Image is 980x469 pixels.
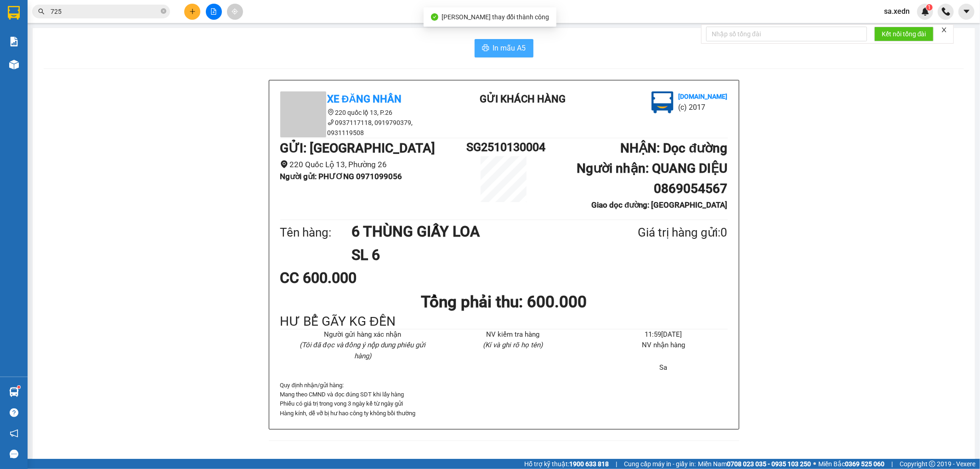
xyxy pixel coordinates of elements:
[280,118,446,138] li: 0937117118, 0919790379, 0931119508
[9,60,19,69] img: warehouse-icon
[569,460,609,468] strong: 1900 633 818
[280,390,728,418] p: Mang theo CMND và đọc đúng SDT khi lấy hàng Phiếu có giá trị trong vong 3 ngày kể từ ngày gửi Hàn...
[524,459,609,469] span: Hỗ trợ kỹ thuật:
[280,315,728,329] div: HƯ BỂ GÃY KG ĐỀN
[161,7,166,16] span: close-circle
[280,160,288,168] span: environment
[210,8,217,15] span: file-add
[351,220,593,243] h1: 6 THÙNG GIẤY LOA
[77,44,126,55] li: (c) 2017
[38,8,45,15] span: search
[480,93,566,105] b: Gửi khách hàng
[845,460,884,468] strong: 0369 525 060
[189,8,196,15] span: plus
[624,459,696,469] span: Cung cấp máy in - giấy in:
[100,11,122,34] img: logo.jpg
[483,341,543,349] i: (Kí và ghi rõ họ tên)
[678,93,727,100] b: [DOMAIN_NAME]
[599,340,727,351] li: NV nhận hàng
[280,223,352,242] div: Tên hàng:
[11,59,40,102] b: Xe Đăng Nhân
[10,429,18,438] span: notification
[616,459,617,469] span: |
[942,7,950,16] img: phone-icon
[280,266,428,289] div: CC 600.000
[493,42,526,54] span: In mẫu A5
[328,119,334,125] span: phone
[57,13,91,57] b: Gửi khách hàng
[442,13,549,21] span: [PERSON_NAME] thay đổi thành công
[698,459,811,469] span: Miền Nam
[921,7,929,16] img: icon-new-feature
[9,387,19,397] img: warehouse-icon
[8,6,20,20] img: logo-vxr
[77,35,126,42] b: [DOMAIN_NAME]
[299,329,427,340] li: Người gửi hàng xác nhận
[161,8,166,14] span: close-circle
[928,4,931,11] span: 1
[280,172,402,181] b: Người gửi : PHƯƠNG 0971099056
[599,362,727,373] li: Sa
[813,462,816,466] span: ⚪️
[17,386,20,389] sup: 1
[593,223,727,242] div: Giá trị hàng gửi: 0
[300,341,425,360] i: (Tôi đã đọc và đồng ý nộp dung phiếu gửi hàng)
[591,200,727,209] b: Giao dọc đường: [GEOGRAPHIC_DATA]
[727,460,811,468] strong: 0708 023 035 - 0935 103 250
[599,329,727,340] li: 11:59[DATE]
[184,4,200,20] button: plus
[482,44,489,53] span: printer
[51,6,159,17] input: Tìm tên, số ĐT hoặc mã đơn
[818,459,884,469] span: Miền Bắc
[280,107,446,118] li: 220 quốc lộ 13, P.26
[431,13,438,21] span: check-circle
[651,91,674,113] img: logo.jpg
[929,461,935,467] span: copyright
[10,408,18,417] span: question-circle
[958,4,974,20] button: caret-down
[877,6,917,17] span: sa.xedn
[328,93,402,105] b: Xe Đăng Nhân
[706,27,867,41] input: Nhập số tổng đài
[9,37,19,46] img: solution-icon
[232,8,238,15] span: aim
[941,27,947,33] span: close
[280,158,467,171] li: 220 Quốc Lộ 13, Phường 26
[328,109,334,115] span: environment
[882,29,926,39] span: Kết nối tổng đài
[449,329,577,340] li: NV kiểm tra hàng
[280,141,436,156] b: GỬI : [GEOGRAPHIC_DATA]
[678,102,727,113] li: (c) 2017
[280,289,728,315] h1: Tổng phải thu: 600.000
[10,450,18,458] span: message
[577,161,727,196] b: Người nhận : QUANG DIỆU 0869054567
[620,141,727,156] b: NHẬN : Dọc đường
[963,7,971,16] span: caret-down
[206,4,222,20] button: file-add
[891,459,893,469] span: |
[351,243,593,266] h1: SL 6
[926,4,933,11] sup: 1
[227,4,243,20] button: aim
[874,27,934,41] button: Kết nối tổng đài
[466,138,541,156] h1: SG2510130004
[280,381,728,418] div: Quy định nhận/gửi hàng :
[475,39,533,57] button: printerIn mẫu A5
